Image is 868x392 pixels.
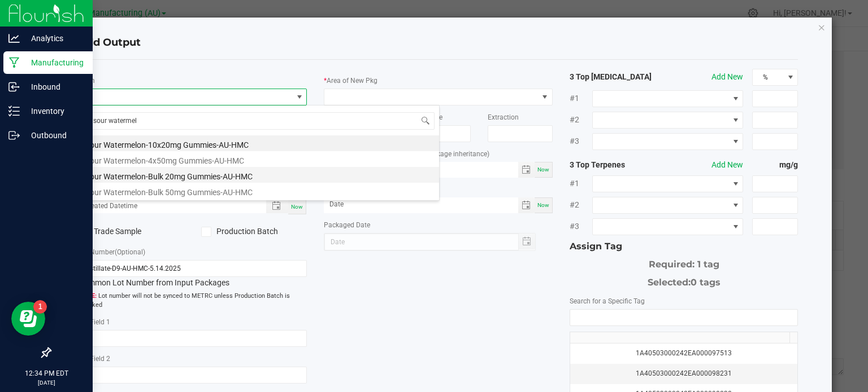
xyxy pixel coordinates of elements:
[570,310,798,325] input: NO DATA FOUND
[5,368,88,378] p: 12:34 PM EDT
[79,226,184,237] label: Trade Sample
[324,197,518,212] input: Date
[79,292,307,310] span: Lot number will not be synced to METRC unless Production Batch is checked
[291,204,303,210] span: Now
[570,296,645,306] label: Search for a Specific Tag
[752,159,798,171] strong: mg/g
[8,105,20,117] inline-svg: Inventory
[8,81,20,93] inline-svg: Inbound
[518,197,535,213] span: Toggle calendar
[266,199,288,213] span: Toggle popup
[592,197,743,214] span: NO DATA FOUND
[570,271,798,289] div: Selected:
[537,166,549,173] span: Now
[592,112,743,129] span: NO DATA FOUND
[691,277,721,288] span: 0 tags
[518,162,535,178] span: Toggle calendar
[570,93,592,104] span: #1
[570,71,661,83] strong: 3 Top [MEDICAL_DATA]
[570,114,592,126] span: #2
[324,220,370,230] label: Packaged Date
[570,253,798,271] div: Required: 1 tag
[570,240,798,253] div: Assign Tag
[570,159,661,171] strong: 3 Top Terpenes
[20,56,88,69] p: Manufacturing
[201,226,307,237] label: Production Batch
[711,159,743,171] button: Add New
[711,71,743,83] button: Add New
[570,199,592,211] span: #2
[592,90,743,107] span: NO DATA FOUND
[79,36,798,50] h4: Add Output
[488,112,519,122] label: Extraction
[33,300,47,314] iframe: Resource center unread badge
[753,69,783,85] span: %
[592,175,743,192] span: NO DATA FOUND
[20,104,88,118] p: Inventory
[8,130,20,141] inline-svg: Outbound
[570,178,592,190] span: #1
[79,354,110,364] label: Ref Field 2
[5,378,88,387] p: [DATE]
[20,129,88,142] p: Outbound
[592,218,743,235] span: NO DATA FOUND
[79,260,307,289] div: Common Lot Number from Input Packages
[577,348,791,359] div: 1A40503000242EA000097513
[20,80,88,94] p: Inbound
[79,199,255,213] input: Created Datetime
[20,32,88,45] p: Analytics
[79,317,110,327] label: Ref Field 1
[577,368,791,379] div: 1A40503000242EA000098231
[11,302,45,336] iframe: Resource center
[8,57,20,68] inline-svg: Manufacturing
[327,76,377,86] label: Area of New Pkg
[570,135,592,147] span: #3
[115,248,145,256] span: (Optional)
[570,221,592,232] span: #3
[8,33,20,44] inline-svg: Analytics
[537,202,549,208] span: Now
[79,247,145,257] label: Lot Number
[592,133,743,150] span: NO DATA FOUND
